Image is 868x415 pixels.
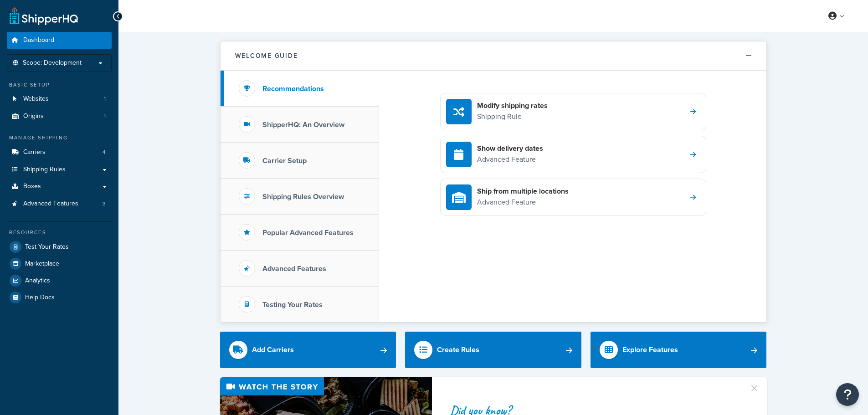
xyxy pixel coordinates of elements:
[25,260,59,268] span: Marketplace
[23,95,49,103] span: Websites
[477,143,543,154] h4: Show delivery dates
[235,52,298,59] h2: Welcome Guide
[477,101,548,111] h4: Modify shipping rates
[23,166,66,174] span: Shipping Rules
[220,332,396,368] a: Add Carriers
[836,383,859,406] button: Open Resource Center
[262,229,354,237] h3: Popular Advanced Features
[477,186,569,196] h4: Ship from multiple locations
[25,277,50,285] span: Analytics
[262,193,344,201] h3: Shipping Rules Overview
[7,144,112,161] li: Carriers
[7,178,112,195] a: Boxes
[7,81,112,89] div: Basic Setup
[7,161,112,178] a: Shipping Rules
[7,108,112,125] a: Origins1
[221,41,766,71] button: Welcome Guide
[23,36,54,44] span: Dashboard
[23,113,44,120] span: Origins
[477,196,569,208] p: Advanced Feature
[25,243,69,251] span: Test Your Rates
[262,157,307,165] h3: Carrier Setup
[262,265,326,273] h3: Advanced Features
[262,301,323,309] h3: Testing Your Rates
[103,149,106,156] span: 4
[23,149,46,156] span: Carriers
[7,91,112,108] a: Websites1
[25,294,55,302] span: Help Docs
[591,332,767,368] a: Explore Features
[7,195,112,212] li: Advanced Features
[7,256,112,272] a: Marketplace
[7,289,112,306] a: Help Docs
[262,121,344,129] h3: ShipperHQ: An Overview
[23,183,41,190] span: Boxes
[477,154,543,165] p: Advanced Feature
[103,200,106,208] span: 3
[7,272,112,289] a: Analytics
[477,111,548,123] p: Shipping Rule
[262,85,324,93] h3: Recommendations
[7,108,112,125] li: Origins
[7,239,112,255] a: Test Your Rates
[104,95,106,103] span: 1
[7,134,112,142] div: Manage Shipping
[437,343,479,356] div: Create Rules
[23,59,82,67] span: Scope: Development
[252,343,294,356] div: Add Carriers
[622,343,678,356] div: Explore Features
[7,32,112,49] a: Dashboard
[7,91,112,108] li: Websites
[405,332,581,368] a: Create Rules
[7,144,112,161] a: Carriers4
[7,229,112,236] div: Resources
[23,200,78,208] span: Advanced Features
[104,113,106,120] span: 1
[7,195,112,212] a: Advanced Features3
